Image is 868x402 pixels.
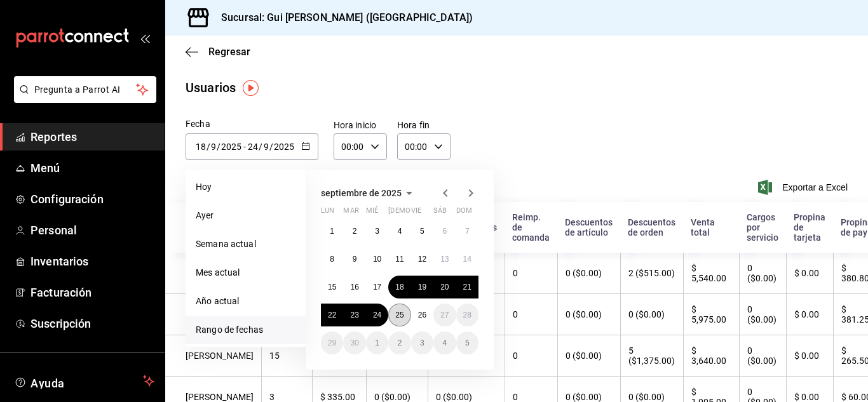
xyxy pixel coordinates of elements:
button: 30 de septiembre de 2025 [343,332,365,354]
label: Hora fin [397,121,451,130]
button: 3 de septiembre de 2025 [366,220,388,243]
abbr: 17 de septiembre de 2025 [373,283,381,291]
th: $ 3,640.00 [683,335,739,377]
button: 28 de septiembre de 2025 [456,304,478,326]
th: Reimp. de comanda [505,202,557,253]
th: 0 ($0.00) [620,294,683,335]
th: $ 0.00 [786,335,833,377]
th: 0 ($0.00) [557,294,620,335]
abbr: miércoles [366,206,378,220]
abbr: 1 de septiembre de 2025 [330,227,334,236]
button: 10 de septiembre de 2025 [366,248,388,271]
button: 11 de septiembre de 2025 [388,248,410,271]
button: 8 de septiembre de 2025 [321,248,343,271]
abbr: 16 de septiembre de 2025 [350,283,358,291]
button: 17 de septiembre de 2025 [366,276,388,298]
span: Pregunta a Parrot AI [34,83,137,97]
button: 2 de septiembre de 2025 [343,220,365,243]
img: Tooltip marker [243,80,259,96]
span: / [269,142,273,152]
th: $ 5,975.00 [683,294,739,335]
button: 15 de septiembre de 2025 [321,276,343,298]
button: 9 de septiembre de 2025 [343,248,365,271]
abbr: 4 de octubre de 2025 [442,338,447,347]
button: 3 de octubre de 2025 [411,332,433,354]
abbr: sábado [433,206,447,220]
abbr: 7 de septiembre de 2025 [465,227,470,236]
abbr: 18 de septiembre de 2025 [395,283,403,291]
button: 26 de septiembre de 2025 [411,304,433,326]
abbr: 28 de septiembre de 2025 [463,311,471,319]
button: Regresar [186,46,250,58]
button: 27 de septiembre de 2025 [433,304,456,326]
th: $ 0.00 [786,253,833,294]
span: Reportes [31,128,154,145]
th: 0 ($0.00) [739,253,786,294]
abbr: 25 de septiembre de 2025 [395,311,403,319]
a: Pregunta a Parrot AI [9,92,156,105]
abbr: 8 de septiembre de 2025 [330,255,334,264]
abbr: 29 de septiembre de 2025 [328,338,336,347]
abbr: 24 de septiembre de 2025 [373,311,381,319]
button: 16 de septiembre de 2025 [343,276,365,298]
button: septiembre de 2025 [321,185,417,201]
li: Año actual [186,287,306,316]
th: 0 ($0.00) [557,335,620,377]
abbr: 14 de septiembre de 2025 [463,255,471,264]
abbr: 15 de septiembre de 2025 [328,283,336,291]
abbr: 2 de octubre de 2025 [398,338,402,347]
li: Ayer [186,201,306,230]
button: 2 de octubre de 2025 [388,332,410,354]
button: 18 de septiembre de 2025 [388,276,410,298]
input: Month [210,142,217,152]
th: Nombre [165,202,261,253]
button: Exportar a Excel [761,180,848,195]
button: 29 de septiembre de 2025 [321,332,343,354]
th: 0 ($0.00) [557,253,620,294]
button: 1 de septiembre de 2025 [321,220,343,243]
abbr: 1 de octubre de 2025 [375,338,379,347]
span: Suscripción [31,315,154,332]
th: 0 ($0.00) [739,335,786,377]
abbr: 2 de septiembre de 2025 [353,227,357,236]
button: Pregunta a Parrot AI [14,76,156,103]
th: [PERSON_NAME] [165,294,261,335]
th: 2 ($515.00) [620,253,683,294]
button: 25 de septiembre de 2025 [388,304,410,326]
button: 1 de octubre de 2025 [366,332,388,354]
button: 19 de septiembre de 2025 [411,276,433,298]
button: 12 de septiembre de 2025 [411,248,433,271]
span: / [217,142,220,152]
abbr: 11 de septiembre de 2025 [395,255,403,264]
span: Configuración [31,191,154,208]
abbr: martes [343,206,358,220]
label: Hora inicio [334,121,387,130]
button: 6 de septiembre de 2025 [433,220,456,243]
abbr: lunes [321,206,334,220]
button: 23 de septiembre de 2025 [343,304,365,326]
th: [PERSON_NAME] [165,253,261,294]
th: [PERSON_NAME] [165,335,261,377]
li: Hoy [186,173,306,201]
input: Year [273,142,295,152]
abbr: 9 de septiembre de 2025 [353,255,357,264]
abbr: 13 de septiembre de 2025 [440,255,449,264]
span: - [243,142,246,152]
button: 24 de septiembre de 2025 [366,304,388,326]
abbr: 12 de septiembre de 2025 [418,255,426,264]
h3: Sucursal: Gui [PERSON_NAME] ([GEOGRAPHIC_DATA]) [211,10,473,25]
button: 7 de septiembre de 2025 [456,220,478,243]
th: Descuentos de artículo [557,202,620,253]
abbr: 4 de septiembre de 2025 [398,227,402,236]
th: 5 ($1,375.00) [620,335,683,377]
abbr: 22 de septiembre de 2025 [328,311,336,319]
th: 15 [261,335,312,377]
input: Day [195,142,207,152]
abbr: 3 de octubre de 2025 [420,338,424,347]
button: 5 de septiembre de 2025 [411,220,433,243]
span: Ayuda [31,373,138,389]
abbr: 5 de septiembre de 2025 [420,227,424,236]
abbr: 19 de septiembre de 2025 [418,283,426,291]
